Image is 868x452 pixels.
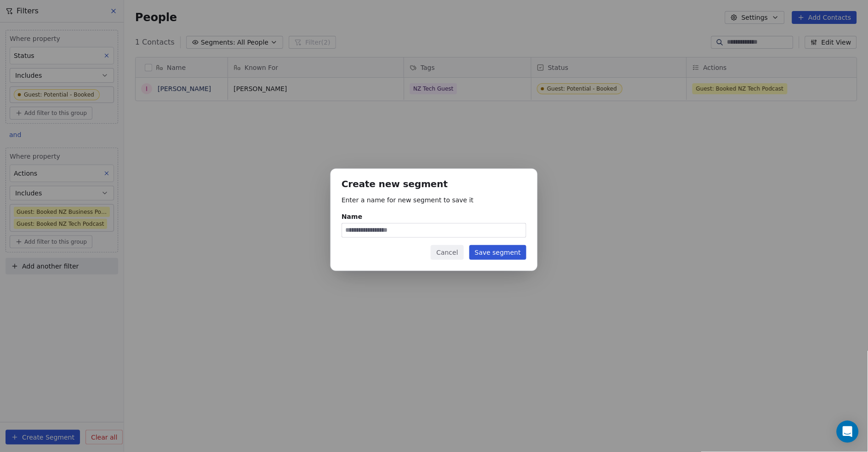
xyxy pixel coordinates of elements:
[342,195,526,205] p: Enter a name for new segment to save it
[469,245,526,260] button: Save segment
[342,223,526,237] input: Name
[431,245,463,260] button: Cancel
[342,212,526,221] div: Name
[342,180,526,189] h1: Create new segment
